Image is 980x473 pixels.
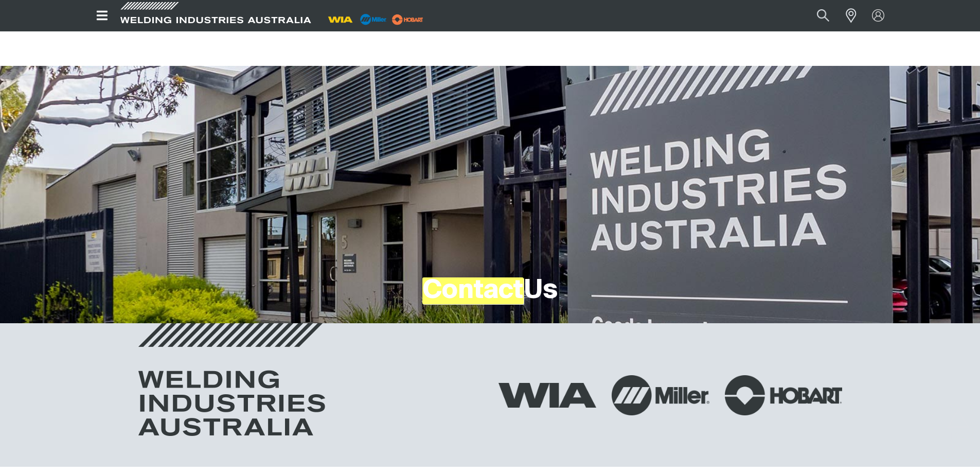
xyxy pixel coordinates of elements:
button: Search products [806,4,841,27]
button: Scroll to top [947,409,970,432]
img: Welding Industries Australia [138,323,325,436]
img: miller [389,12,426,27]
em: Contact [422,277,524,304]
a: miller [389,15,426,23]
input: Product name or item number... [792,4,840,27]
img: WIA [498,383,596,408]
img: Miller [612,375,709,415]
img: Hobart [725,375,842,415]
h1: Us [422,274,558,308]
